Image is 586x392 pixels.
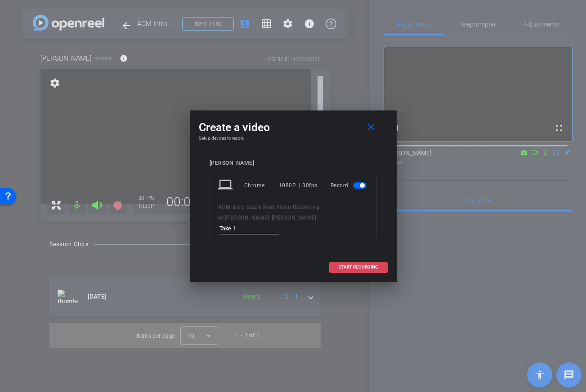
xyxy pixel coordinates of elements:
[269,215,272,221] span: -
[210,160,377,167] div: [PERSON_NAME]
[366,122,377,133] mat-icon: close
[199,119,388,136] div: Create a video
[244,177,279,194] div: Chrome
[339,265,378,269] span: START RECORDING
[316,215,318,221] span: -
[331,177,368,194] div: Record
[218,204,320,221] span: ACM Intro Sizzle Reel Video Recording w/[PERSON_NAME]
[199,136,388,141] h4: Setup devices to record
[219,223,280,234] input: ENTER HERE
[329,262,388,273] button: START RECORDING
[272,215,317,221] span: [PERSON_NAME]
[279,177,318,194] div: 1080P | 30fps
[218,177,234,194] mat-icon: laptop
